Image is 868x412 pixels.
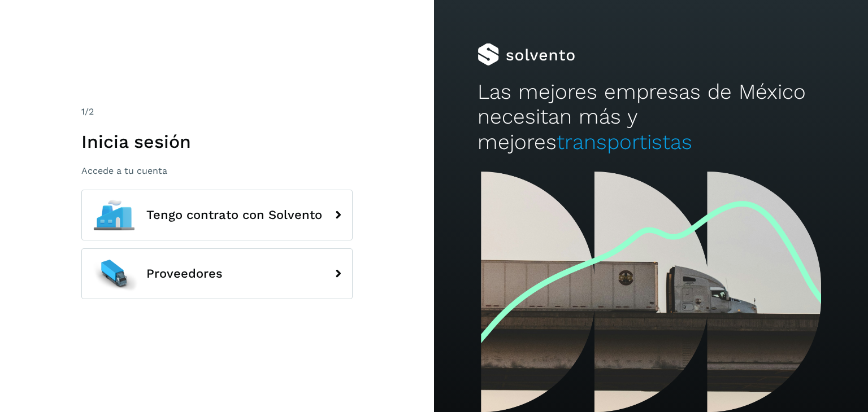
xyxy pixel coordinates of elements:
button: Tengo contrato con Solvento [81,190,353,240]
span: Tengo contrato con Solvento [146,208,322,222]
div: /2 [81,105,353,119]
span: 1 [81,106,85,117]
h2: Las mejores empresas de México necesitan más y mejores [478,80,824,155]
button: Proveedores [81,248,353,299]
span: transportistas [557,130,692,154]
h1: Inicia sesión [81,131,353,152]
span: Proveedores [146,267,223,280]
p: Accede a tu cuenta [81,165,353,176]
